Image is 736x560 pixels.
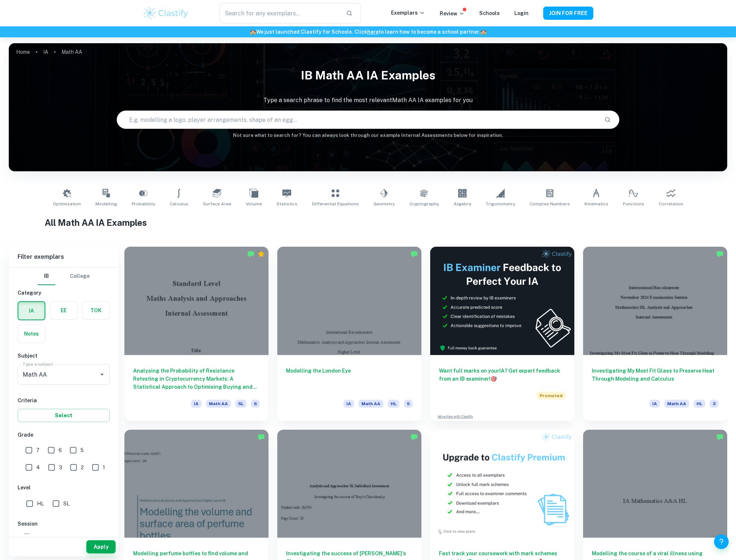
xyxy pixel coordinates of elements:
[38,268,55,285] button: IB
[53,201,81,207] span: Optimization
[404,400,413,408] span: 5
[36,446,40,454] span: 7
[710,400,718,408] span: 3
[18,431,110,439] h6: Grade
[247,250,255,258] img: Marked
[491,376,497,382] span: 🎯
[659,201,683,207] span: Correlation
[1,28,735,36] h6: We just launched Clastify for Schools. Click to learn how to become a school partner.
[410,433,418,441] img: Marked
[410,250,418,258] img: Marked
[530,201,570,207] span: Complex Numbers
[235,400,247,408] span: SL
[37,500,44,508] span: HL
[479,10,500,16] a: Schools
[373,201,395,207] span: Geometry
[438,414,473,419] a: Advertise with Clastify
[480,29,487,35] span: 🏫
[124,247,269,421] a: Analysing the Probability of Resistance Retesting in Cryptocurrency Markets: A Statistical Approa...
[70,268,90,285] button: College
[132,201,155,207] span: Probability
[18,396,110,404] h6: Criteria
[81,463,84,471] span: 2
[219,3,340,23] input: Search for any exemplars...
[103,463,105,471] span: 1
[170,201,188,207] span: Calculus
[45,216,691,229] h1: All Math AA IA Examples
[592,367,718,391] h6: Investigating My Most Fit Glass to Preserve Heat Through Modeling and Calculus
[95,201,117,207] span: Modelling
[649,400,660,408] span: IA
[59,463,62,471] span: 3
[246,201,262,207] span: Volume
[250,29,256,35] span: 🏫
[82,302,109,319] button: TOK
[367,29,379,35] a: here
[36,463,40,471] span: 4
[454,201,471,207] span: Algebra
[391,9,425,17] p: Exemplars
[18,409,110,422] button: Select
[203,201,231,207] span: Surface Area
[18,520,110,528] h6: Session
[63,500,70,508] span: SL
[343,400,354,408] span: IA
[583,247,727,421] a: Investigating My Most Fit Glass to Preserve Heat Through Modeling and CalculusIAMath AAHL3
[388,400,399,408] span: HL
[543,7,593,20] button: JOIN FOR FREE
[80,446,84,454] span: 5
[9,247,119,267] h6: Filter exemplars
[117,109,599,130] input: E.g. modelling a logo, player arrangements, shape of an egg...
[18,484,110,492] h6: Level
[601,113,614,126] button: Search
[716,250,724,258] img: Marked
[694,400,705,408] span: HL
[16,47,30,57] a: Home
[537,392,566,400] span: Promoted
[486,201,515,207] span: Trigonometry
[585,201,608,207] span: Kinematics
[9,64,727,87] h1: IB Math AA IA examples
[61,48,82,56] p: Math AA
[440,10,465,18] p: Review
[38,268,90,285] div: Filter type choice
[18,302,45,320] button: IA
[18,289,110,297] h6: Category
[277,201,297,207] span: Statistics
[18,325,45,343] button: Notes
[143,6,189,20] img: Clastify logo
[258,250,265,258] div: Premium
[277,247,421,421] a: Modelling the London EyeIAMath AAHL5
[9,132,727,139] h6: Not sure what to search for? You can always look through our example Internal Assessments below f...
[133,367,260,391] h6: Analysing the Probability of Resistance Retesting in Cryptocurrency Markets: A Statistical Approa...
[34,533,51,541] span: [DATE]
[286,367,413,391] h6: Modelling the London Eye
[9,96,727,105] p: Type a search phrase to find the most relevant Math AA IA examples for you
[409,201,439,207] span: Cryptography
[514,10,529,16] a: Login
[86,540,116,553] button: Apply
[716,433,724,441] img: Marked
[59,446,62,454] span: 6
[206,400,231,408] span: Math AA
[623,201,644,207] span: Functions
[430,247,574,355] img: Thumbnail
[312,201,359,207] span: Differential Equations
[258,433,265,441] img: Marked
[664,400,689,408] span: Math AA
[439,367,566,383] h6: Want full marks on your IA ? Get expert feedback from an IB examiner!
[191,400,202,408] span: IA
[18,352,110,360] h6: Subject
[97,369,107,380] button: Open
[251,400,260,408] span: 6
[43,47,48,57] a: IA
[430,247,574,421] a: Want full marks on yourIA? Get expert feedback from an IB examiner!PromotedAdvertise with Clastify
[358,400,383,408] span: Math AA
[430,430,574,538] img: Thumbnail
[50,302,77,319] button: EE
[714,534,729,549] button: Help and Feedback
[23,361,53,367] label: Type a subject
